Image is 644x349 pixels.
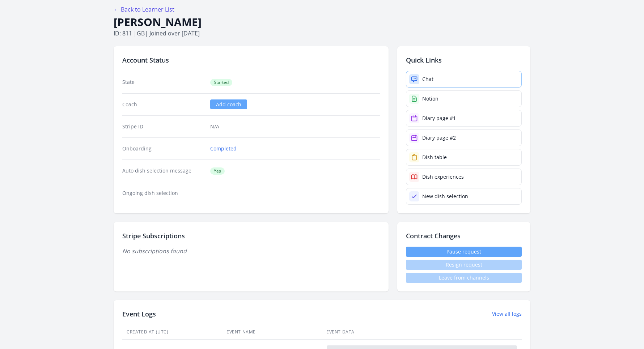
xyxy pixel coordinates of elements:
div: Chat [422,76,433,83]
dt: Stripe ID [122,123,204,130]
p: No subscriptions found [122,247,380,255]
h2: Contract Changes [406,231,522,241]
h2: Event Logs [122,309,156,319]
dt: Ongoing dish selection [122,190,204,197]
dt: Onboarding [122,145,204,152]
th: Event Name [222,325,322,340]
h2: Stripe Subscriptions [122,231,380,241]
th: Event Data [322,325,522,340]
div: Diary page #2 [422,134,456,141]
div: New dish selection [422,193,468,200]
div: Notion [422,95,438,102]
a: Completed [210,145,237,152]
span: Yes [210,167,225,175]
span: gb [137,29,145,37]
a: Diary page #1 [406,110,522,127]
a: Pause request [406,247,522,257]
span: Started [210,79,232,86]
a: Notion [406,90,522,107]
a: Dish experiences [406,169,522,185]
div: Dish experiences [422,173,464,180]
p: N/A [210,123,380,130]
a: Chat [406,71,522,88]
th: Created At (UTC) [122,325,222,340]
a: New dish selection [406,188,522,205]
a: ← Back to Learner List [114,5,174,13]
p: ID: 811 | | Joined over [DATE] [114,29,530,38]
a: Diary page #2 [406,129,522,146]
h1: [PERSON_NAME] [114,15,530,29]
div: Diary page #1 [422,115,456,122]
div: Dish table [422,154,447,161]
a: View all logs [492,310,522,318]
a: Add coach [210,99,247,109]
a: Dish table [406,149,522,166]
dt: State [122,78,204,86]
dt: Auto dish selection message [122,167,204,175]
h2: Quick Links [406,55,522,65]
span: Resign request [406,260,522,270]
h2: Account Status [122,55,380,65]
span: Leave from channels [406,273,522,283]
dt: Coach [122,101,204,108]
